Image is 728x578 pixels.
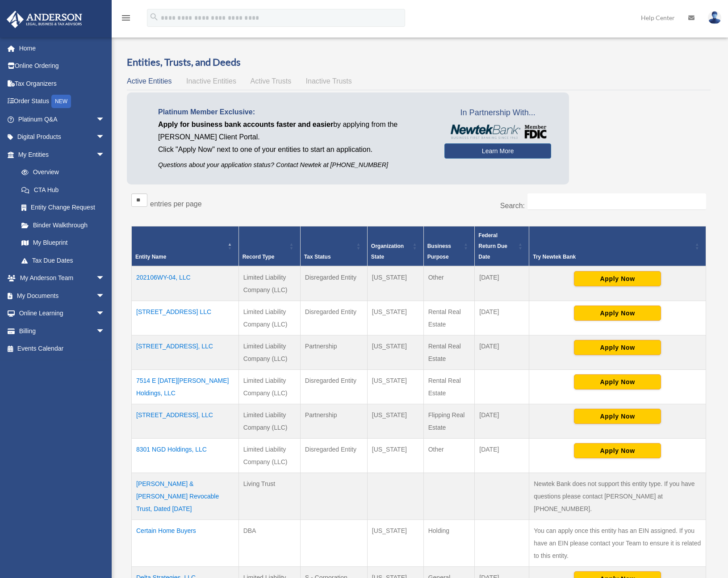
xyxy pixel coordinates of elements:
span: arrow_drop_down [96,110,114,129]
a: Binder Walkthrough [13,216,114,234]
a: Billingarrow_drop_down [6,322,118,340]
a: Tax Due Dates [13,251,114,269]
td: Disregarded Entity [300,301,367,335]
td: [DATE] [475,439,529,473]
td: Limited Liability Company (LLC) [238,404,300,439]
td: [US_STATE] [367,266,423,301]
a: My Entitiesarrow_drop_down [6,146,114,163]
a: Overview [13,163,109,181]
td: [STREET_ADDRESS] LLC [132,301,239,335]
td: [US_STATE] [367,404,423,439]
span: arrow_drop_down [96,287,114,305]
div: Try Newtek Bank [533,251,692,262]
a: Tax Organizers [6,75,118,92]
span: arrow_drop_down [96,128,114,147]
span: Inactive Trusts [306,77,352,85]
td: Newtek Bank does not support this entity type. If you have questions please contact [PERSON_NAME]... [529,473,706,520]
td: [US_STATE] [367,370,423,404]
span: Active Trusts [251,77,292,85]
h3: Entities, Trusts, and Deeds [127,55,711,69]
span: arrow_drop_down [96,305,114,323]
td: Holding [423,520,475,567]
label: Search: [500,202,525,209]
td: Partnership [300,404,367,439]
a: My Anderson Teamarrow_drop_down [6,269,118,287]
td: You can apply once this entity has an EIN assigned. If you have an EIN please contact your Team t... [529,520,706,567]
span: Federal Return Due Date [478,232,507,260]
a: menu [121,16,131,23]
a: Events Calendar [6,340,118,358]
div: NEW [51,95,71,108]
button: Apply Now [574,409,661,424]
td: Rental Real Estate [423,301,475,335]
a: Learn More [444,143,551,159]
button: Apply Now [574,374,661,390]
td: Disregarded Entity [300,266,367,301]
button: Apply Now [574,443,661,458]
i: search [149,12,159,22]
p: Questions about your application status? Contact Newtek at [PHONE_NUMBER] [158,159,431,171]
a: CTA Hub [13,181,114,199]
a: My Blueprint [13,234,114,252]
td: Limited Liability Company (LLC) [238,301,300,335]
span: Business Purpose [427,243,451,260]
p: Platinum Member Exclusive: [158,106,431,118]
th: Business Purpose: Activate to sort [423,226,475,267]
span: arrow_drop_down [96,146,114,164]
td: [US_STATE] [367,301,423,335]
span: Organization State [371,243,404,260]
td: Certain Home Buyers [132,520,239,567]
td: Partnership [300,335,367,370]
th: Federal Return Due Date: Activate to sort [475,226,529,267]
button: Apply Now [574,340,661,355]
td: [DATE] [475,335,529,370]
td: Rental Real Estate [423,335,475,370]
p: by applying from the [PERSON_NAME] Client Portal. [158,118,431,143]
td: [STREET_ADDRESS], LLC [132,335,239,370]
span: Record Type [243,254,275,260]
span: Apply for business bank accounts faster and easier [158,121,333,128]
th: Entity Name: Activate to invert sorting [132,226,239,267]
th: Organization State: Activate to sort [367,226,423,267]
span: In Partnership With... [444,106,551,120]
td: DBA [238,520,300,567]
td: [STREET_ADDRESS], LLC [132,404,239,439]
img: NewtekBankLogoSM.png [449,125,547,139]
td: [PERSON_NAME] & [PERSON_NAME] Revocable Trust, Dated [DATE] [132,473,239,520]
span: Inactive Entities [186,77,236,85]
td: Limited Liability Company (LLC) [238,266,300,301]
label: entries per page [150,200,202,208]
a: Online Ordering [6,57,118,75]
i: menu [121,13,131,23]
button: Apply Now [574,306,661,321]
td: [DATE] [475,301,529,335]
span: Entity Name [135,254,166,260]
td: Limited Liability Company (LLC) [238,335,300,370]
button: Apply Now [574,271,661,286]
a: Online Learningarrow_drop_down [6,305,118,323]
td: Flipping Real Estate [423,404,475,439]
td: 202106WY-04, LLC [132,266,239,301]
td: Living Trust [238,473,300,520]
a: Entity Change Request [13,199,114,217]
td: Other [423,439,475,473]
th: Try Newtek Bank : Activate to sort [529,226,706,267]
td: [DATE] [475,266,529,301]
img: Anderson Advisors Platinum Portal [4,11,85,28]
td: Disregarded Entity [300,439,367,473]
td: [US_STATE] [367,335,423,370]
a: My Documentsarrow_drop_down [6,287,118,305]
span: Active Entities [127,77,172,85]
span: arrow_drop_down [96,269,114,288]
td: Other [423,266,475,301]
td: 8301 NGD Holdings, LLC [132,439,239,473]
th: Tax Status: Activate to sort [300,226,367,267]
span: Tax Status [304,254,331,260]
th: Record Type: Activate to sort [238,226,300,267]
a: Home [6,39,118,57]
td: [DATE] [475,404,529,439]
a: Order StatusNEW [6,92,118,111]
p: Click "Apply Now" next to one of your entities to start an application. [158,143,431,156]
td: Limited Liability Company (LLC) [238,370,300,404]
